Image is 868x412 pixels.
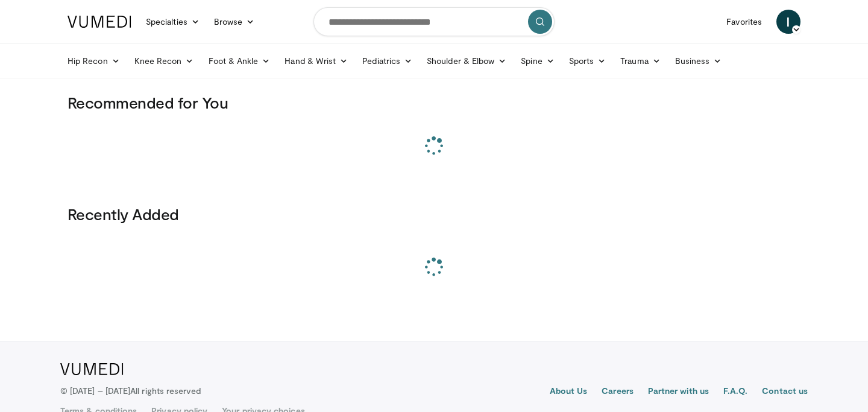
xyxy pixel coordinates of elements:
[562,49,614,73] a: Sports
[201,49,278,73] a: Foot & Ankle
[602,385,634,399] a: Careers
[613,49,668,73] a: Trauma
[130,385,201,396] span: All rights reserved
[277,49,355,73] a: Hand & Wrist
[648,385,709,399] a: Partner with us
[762,385,808,399] a: Contact us
[60,385,201,397] p: © [DATE] – [DATE]
[68,93,800,112] h3: Recommended for You
[60,49,127,73] a: Hip Recon
[719,10,769,34] a: Favorites
[514,49,561,73] a: Spine
[139,10,207,34] a: Specialties
[127,49,201,73] a: Knee Recon
[60,363,124,375] img: VuMedi Logo
[68,16,131,28] img: VuMedi Logo
[313,7,555,36] input: Search topics, interventions
[668,49,729,73] a: Business
[355,49,420,73] a: Pediatrics
[550,385,588,399] a: About Us
[207,10,262,34] a: Browse
[68,204,800,224] h3: Recently Added
[723,385,747,399] a: F.A.Q.
[420,49,514,73] a: Shoulder & Elbow
[776,10,800,34] a: I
